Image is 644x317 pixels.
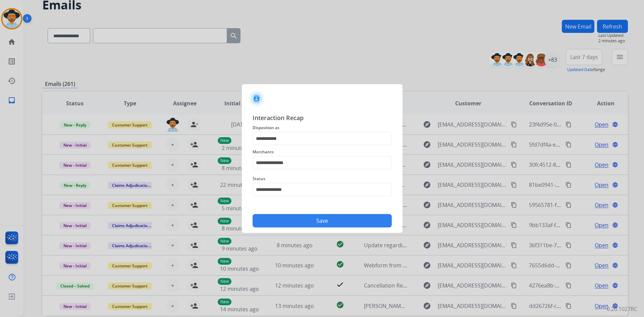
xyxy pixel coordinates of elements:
img: contact-recap-line.svg [253,204,392,205]
button: Save [253,214,392,227]
span: Status [253,175,392,183]
span: Disposition as [253,124,392,132]
span: Merchants [253,148,392,156]
img: contactIcon [249,91,265,107]
span: Interaction Recap [253,113,392,124]
p: 0.20.1027RC [607,305,637,313]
